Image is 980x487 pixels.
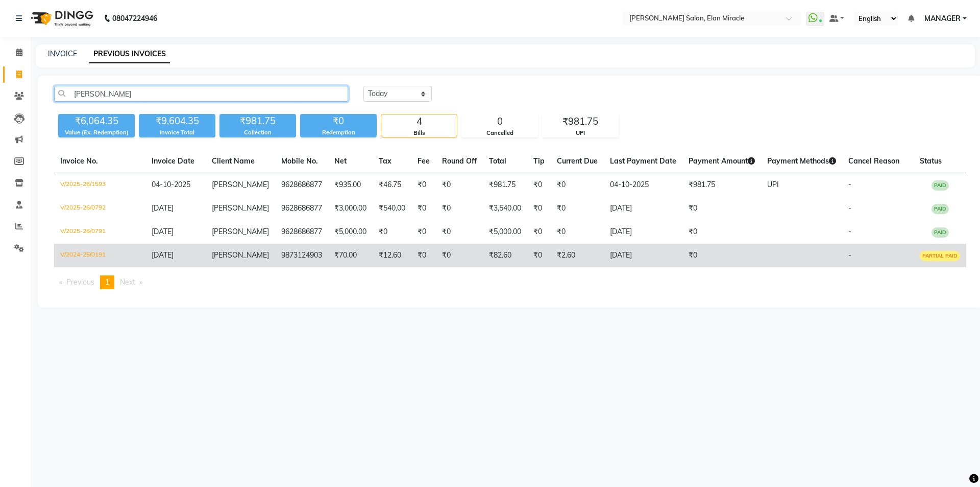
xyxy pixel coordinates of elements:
span: MANAGER [924,13,961,24]
div: ₹981.75 [219,114,296,128]
td: ₹0 [551,220,604,244]
span: Last Payment Date [610,156,676,166]
td: ₹981.75 [682,173,761,197]
div: UPI [543,129,618,137]
span: Invoice No. [60,156,98,166]
td: 04-10-2025 [604,173,682,197]
span: PARTIAL PAID [920,251,960,261]
span: 1 [105,277,109,287]
span: Payment Amount [689,156,755,166]
span: Client Name [212,156,255,166]
span: Next [120,277,135,287]
td: ₹82.60 [483,244,527,267]
span: [PERSON_NAME] [212,203,269,213]
span: Current Due [557,156,598,166]
span: PAID [932,227,949,238]
span: Previous [66,277,94,287]
td: ₹0 [373,220,411,244]
td: ₹0 [411,220,436,244]
img: logo [26,4,96,33]
td: 9628686877 [275,173,328,197]
span: [DATE] [152,250,174,260]
td: ₹0 [527,173,551,197]
td: ₹0 [551,197,604,220]
input: Search by Name/Mobile/Email/Invoice No [54,86,348,102]
td: ₹0 [551,173,604,197]
td: ₹0 [411,173,436,197]
span: Cancel Reason [848,156,899,166]
td: ₹0 [527,220,551,244]
span: [PERSON_NAME] [212,180,269,189]
span: [DATE] [152,203,174,213]
div: ₹6,064.35 [58,114,135,128]
span: Mobile No. [281,156,318,166]
td: ₹46.75 [373,173,411,197]
span: [PERSON_NAME] [212,227,269,236]
a: INVOICE [48,49,77,58]
td: ₹0 [436,197,483,220]
div: 4 [381,114,457,129]
span: - [848,250,851,260]
td: V/2025-26/1593 [54,173,145,197]
td: ₹540.00 [373,197,411,220]
span: Invoice Date [152,156,194,166]
span: Tax [379,156,391,166]
td: ₹70.00 [328,244,373,267]
span: - [848,227,851,236]
span: Total [489,156,506,166]
td: ₹0 [436,173,483,197]
td: [DATE] [604,220,682,244]
td: ₹0 [527,244,551,267]
td: ₹3,540.00 [483,197,527,220]
span: UPI [767,180,779,189]
td: ₹981.75 [483,173,527,197]
span: Fee [418,156,430,166]
td: V/2024-25/0191 [54,244,145,267]
td: ₹0 [411,244,436,267]
span: PAID [932,180,949,191]
td: ₹2.60 [551,244,604,267]
div: ₹981.75 [543,114,618,129]
td: ₹5,000.00 [328,220,373,244]
td: 9628686877 [275,220,328,244]
td: ₹0 [436,220,483,244]
span: PAID [932,204,949,214]
div: Value (Ex. Redemption) [58,128,135,137]
td: ₹0 [682,197,761,220]
span: Net [334,156,347,166]
div: Cancelled [462,129,537,137]
div: Redemption [300,128,377,137]
td: ₹0 [527,197,551,220]
span: [PERSON_NAME] [212,250,269,260]
td: ₹935.00 [328,173,373,197]
td: V/2025-26/0792 [54,197,145,220]
span: Tip [533,156,545,166]
span: 04-10-2025 [152,180,190,189]
td: V/2025-26/0791 [54,220,145,244]
td: [DATE] [604,244,682,267]
span: - [848,180,851,189]
a: PREVIOUS INVOICES [89,45,170,63]
td: ₹0 [411,197,436,220]
div: Invoice Total [139,128,215,137]
td: [DATE] [604,197,682,220]
td: ₹12.60 [373,244,411,267]
td: ₹0 [436,244,483,267]
td: ₹0 [682,220,761,244]
span: - [848,203,851,213]
td: ₹0 [682,244,761,267]
span: Status [920,156,942,166]
td: ₹3,000.00 [328,197,373,220]
div: ₹0 [300,114,377,128]
div: Bills [381,129,457,137]
div: Collection [219,128,296,137]
td: ₹5,000.00 [483,220,527,244]
td: 9628686877 [275,197,328,220]
span: Payment Methods [767,156,836,166]
span: Round Off [442,156,477,166]
td: 9873124903 [275,244,328,267]
div: 0 [462,114,537,129]
b: 08047224946 [112,4,157,33]
div: ₹9,604.35 [139,114,215,128]
nav: Pagination [54,275,966,289]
